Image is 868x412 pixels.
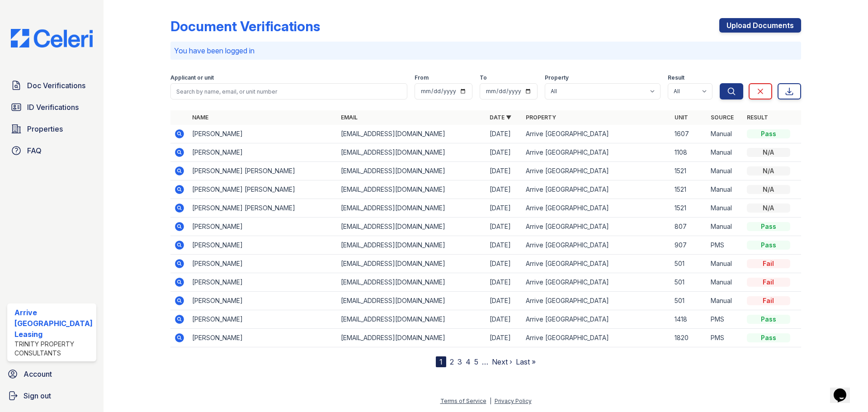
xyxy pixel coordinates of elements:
[482,356,488,367] span: …
[415,74,429,81] label: From
[671,255,707,273] td: 501
[545,74,569,81] label: Property
[189,255,337,273] td: [PERSON_NAME]
[522,180,671,199] td: Arrive [GEOGRAPHIC_DATA]
[747,296,790,305] div: Fail
[747,259,790,268] div: Fail
[4,365,100,383] a: Account
[189,292,337,310] td: [PERSON_NAME]
[7,98,96,116] a: ID Verifications
[707,292,743,310] td: Manual
[486,310,522,329] td: [DATE]
[4,387,100,405] a: Sign out
[337,292,486,310] td: [EMAIL_ADDRESS][DOMAIN_NAME]
[671,273,707,292] td: 501
[440,398,486,404] a: Terms of Service
[474,357,478,366] a: 5
[675,114,688,121] a: Unit
[707,180,743,199] td: Manual
[189,180,337,199] td: [PERSON_NAME] [PERSON_NAME]
[522,236,671,255] td: Arrive [GEOGRAPHIC_DATA]
[522,273,671,292] td: Arrive [GEOGRAPHIC_DATA]
[707,162,743,180] td: Manual
[486,218,522,236] td: [DATE]
[747,129,790,138] div: Pass
[458,357,462,366] a: 3
[27,123,63,134] span: Properties
[486,162,522,180] td: [DATE]
[189,329,337,347] td: [PERSON_NAME]
[189,236,337,255] td: [PERSON_NAME]
[7,120,96,138] a: Properties
[486,180,522,199] td: [DATE]
[4,29,100,47] img: CE_Logo_Blue-a8612792a0a2168367f1c8372b55b34899dd931a85d93a1a3d3e32e68fde9ad4.png
[341,114,358,121] a: Email
[170,18,320,34] div: Document Verifications
[668,74,684,81] label: Result
[522,125,671,143] td: Arrive [GEOGRAPHIC_DATA]
[495,398,532,404] a: Privacy Policy
[522,292,671,310] td: Arrive [GEOGRAPHIC_DATA]
[707,125,743,143] td: Manual
[671,236,707,255] td: 907
[189,162,337,180] td: [PERSON_NAME] [PERSON_NAME]
[486,125,522,143] td: [DATE]
[747,222,790,231] div: Pass
[747,166,790,175] div: N/A
[671,180,707,199] td: 1521
[337,125,486,143] td: [EMAIL_ADDRESS][DOMAIN_NAME]
[14,340,93,358] div: Trinity Property Consultants
[337,273,486,292] td: [EMAIL_ADDRESS][DOMAIN_NAME]
[486,273,522,292] td: [DATE]
[830,376,859,403] iframe: chat widget
[486,143,522,162] td: [DATE]
[747,333,790,342] div: Pass
[189,143,337,162] td: [PERSON_NAME]
[466,357,471,366] a: 4
[747,114,768,121] a: Result
[24,390,51,401] span: Sign out
[7,142,96,160] a: FAQ
[486,255,522,273] td: [DATE]
[450,357,454,366] a: 2
[492,357,512,366] a: Next ›
[486,329,522,347] td: [DATE]
[27,80,85,91] span: Doc Verifications
[337,218,486,236] td: [EMAIL_ADDRESS][DOMAIN_NAME]
[707,255,743,273] td: Manual
[486,199,522,218] td: [DATE]
[436,356,446,367] div: 1
[27,102,79,113] span: ID Verifications
[14,307,93,340] div: Arrive [GEOGRAPHIC_DATA] Leasing
[486,236,522,255] td: [DATE]
[337,255,486,273] td: [EMAIL_ADDRESS][DOMAIN_NAME]
[526,114,556,121] a: Property
[747,148,790,157] div: N/A
[337,162,486,180] td: [EMAIL_ADDRESS][DOMAIN_NAME]
[486,292,522,310] td: [DATE]
[189,310,337,329] td: [PERSON_NAME]
[192,114,208,121] a: Name
[671,199,707,218] td: 1521
[522,310,671,329] td: Arrive [GEOGRAPHIC_DATA]
[671,218,707,236] td: 807
[719,18,801,33] a: Upload Documents
[27,145,42,156] span: FAQ
[24,369,52,379] span: Account
[337,329,486,347] td: [EMAIL_ADDRESS][DOMAIN_NAME]
[707,310,743,329] td: PMS
[747,185,790,194] div: N/A
[747,315,790,324] div: Pass
[707,143,743,162] td: Manual
[516,357,536,366] a: Last »
[522,162,671,180] td: Arrive [GEOGRAPHIC_DATA]
[671,143,707,162] td: 1108
[490,398,491,404] div: |
[170,74,214,81] label: Applicant or unit
[671,329,707,347] td: 1820
[707,199,743,218] td: Manual
[522,199,671,218] td: Arrive [GEOGRAPHIC_DATA]
[671,162,707,180] td: 1521
[707,273,743,292] td: Manual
